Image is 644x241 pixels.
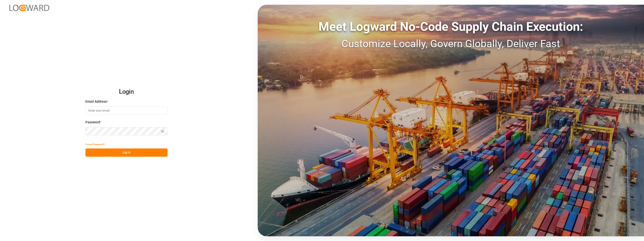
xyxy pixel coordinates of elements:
img: Logward_new_orange.png [9,5,49,11]
span: Password [85,120,100,125]
span: Email Address [85,99,107,104]
div: Customize Locally, Govern Globally, Deliver Fast [258,36,644,51]
h2: Login [85,84,168,99]
button: Forgot Password? [85,140,105,148]
button: Log In [85,148,168,157]
input: Enter your email [85,107,168,115]
div: Meet Logward No-Code Supply Chain Execution: [258,18,644,36]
